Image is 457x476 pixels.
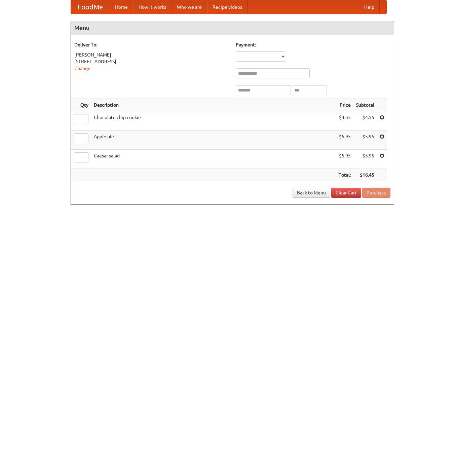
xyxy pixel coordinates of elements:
[353,131,377,150] td: $5.95
[336,99,353,111] th: Price
[74,58,229,65] div: [STREET_ADDRESS]
[91,150,336,169] td: Caesar salad
[91,111,336,131] td: Chocolate chip cookie
[74,66,90,71] a: Change
[331,188,361,198] a: Clear Cart
[74,51,229,58] div: [PERSON_NAME]
[110,0,133,14] a: Home
[336,111,353,131] td: $4.55
[71,21,394,35] h4: Menu
[71,0,110,14] a: FoodMe
[353,99,377,111] th: Subtotal
[336,169,353,181] th: Total:
[172,0,207,14] a: Who we are
[91,99,336,111] th: Description
[91,131,336,150] td: Apple pie
[353,111,377,131] td: $4.55
[74,41,229,48] h5: Deliver To:
[236,41,390,48] h5: Payment:
[293,188,330,198] a: Back to Menu
[133,0,172,14] a: How it works
[362,188,390,198] button: Purchase
[207,0,247,14] a: Recipe videos
[71,99,91,111] th: Qty
[353,169,377,181] th: $16.45
[359,0,380,14] a: Help
[336,131,353,150] td: $5.95
[336,150,353,169] td: $5.95
[353,150,377,169] td: $5.95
